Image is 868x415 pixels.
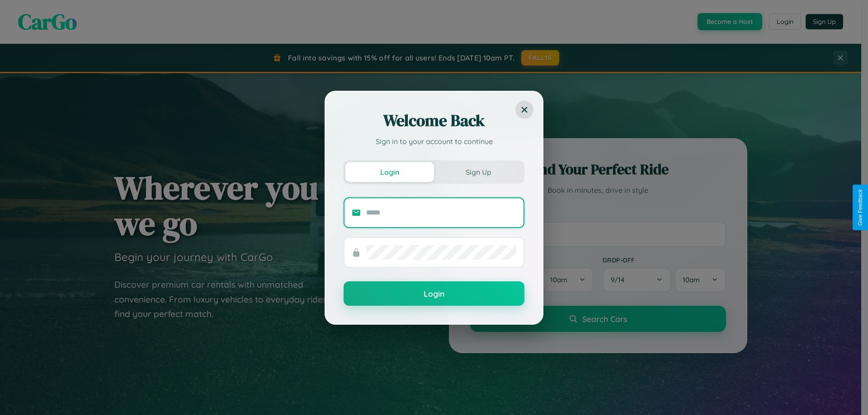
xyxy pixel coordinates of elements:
[344,281,524,306] button: Login
[344,110,524,131] h2: Welcome Back
[345,162,434,182] button: Login
[857,189,863,226] div: Give Feedback
[434,162,523,182] button: Sign Up
[344,136,524,147] p: Sign in to your account to continue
